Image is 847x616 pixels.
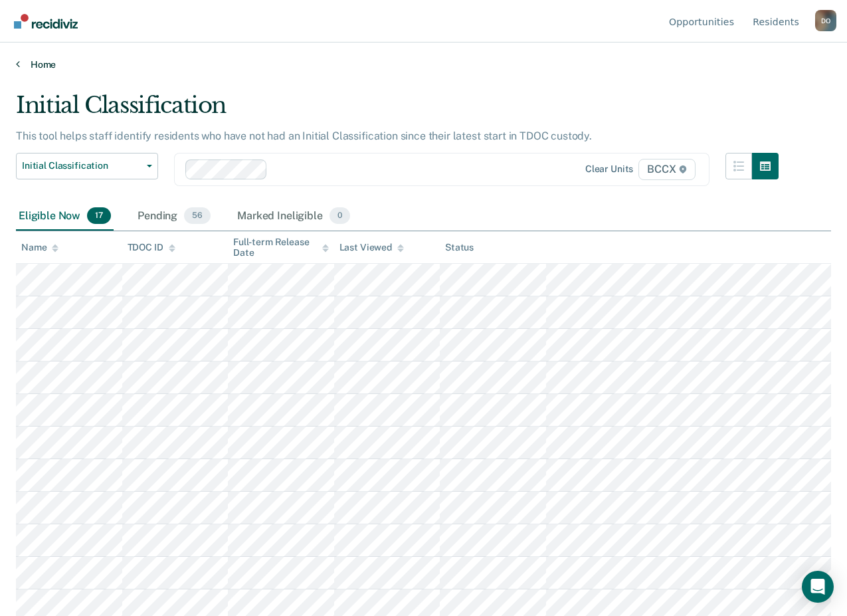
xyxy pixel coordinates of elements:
div: Pending56 [135,202,213,231]
p: This tool helps staff identify residents who have not had an Initial Classification since their l... [16,130,592,142]
div: D O [815,10,836,31]
div: Last Viewed [339,242,404,253]
div: Clear units [585,163,634,175]
button: Initial Classification [16,153,158,179]
div: Eligible Now17 [16,202,114,231]
span: 0 [329,207,350,225]
div: Status [445,242,474,253]
div: Full-term Release Date [233,237,329,259]
button: Profile dropdown button [815,10,836,31]
span: 17 [87,207,111,225]
div: TDOC ID [128,242,175,253]
a: Home [16,58,831,70]
span: BCCX [638,159,695,180]
span: 56 [184,207,211,225]
div: Initial Classification [16,92,779,130]
img: Recidiviz [14,14,78,29]
span: Initial Classification [22,160,141,171]
div: Marked Ineligible0 [235,202,353,231]
div: Name [21,242,58,253]
div: Open Intercom Messenger [802,571,834,603]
